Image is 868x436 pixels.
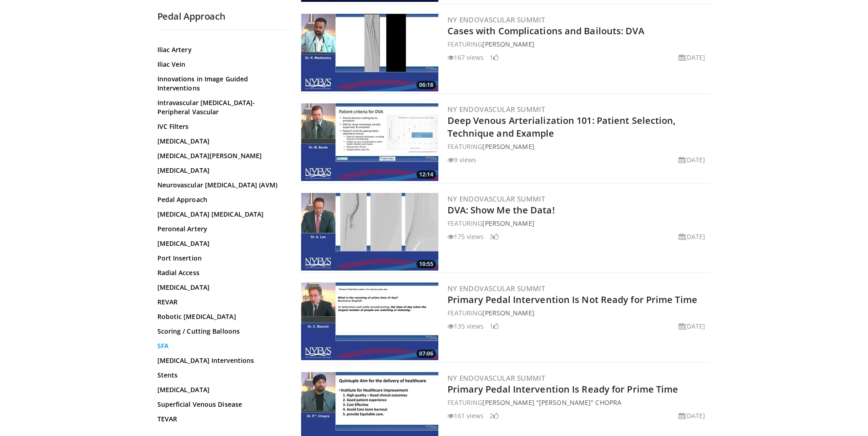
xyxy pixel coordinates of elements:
[482,142,534,151] a: [PERSON_NAME]
[447,218,709,228] div: FEATURING
[447,114,676,139] a: Deep Venous Arterialization 101: Patient Selection, Technique and Example
[157,371,281,380] a: Stents
[157,312,281,321] a: Robotic [MEDICAL_DATA]
[157,385,281,394] a: [MEDICAL_DATA]
[490,321,499,331] li: 1
[447,383,679,395] a: Primary Pedal Intervention Is Ready for Prime Time
[447,373,545,383] a: NY Endovascular Summit
[301,14,438,91] a: 06:18
[490,411,499,420] li: 2
[482,40,534,48] a: [PERSON_NAME]
[157,415,281,424] a: TEVAR
[447,398,709,407] div: FEATURING
[482,219,534,228] a: [PERSON_NAME]
[157,224,281,234] a: Peroneal Artery
[447,53,484,62] li: 167 views
[416,260,436,268] span: 10:55
[157,11,286,22] h2: Pedal Approach
[679,155,706,165] li: [DATE]
[157,239,281,248] a: [MEDICAL_DATA]
[416,350,436,358] span: 07:06
[157,210,281,219] a: [MEDICAL_DATA] [MEDICAL_DATA]
[301,103,438,181] img: 249b8047-d383-403d-958d-648b8ff4a06e.300x170_q85_crop-smart_upscale.jpg
[157,298,281,307] a: REVAR
[416,170,436,179] span: 12:14
[157,341,281,351] a: SFA
[679,53,706,62] li: [DATE]
[447,155,477,165] li: 9 views
[447,284,545,293] a: NY Endovascular Summit
[490,232,499,241] li: 3
[157,122,281,131] a: IVC Filters
[157,60,281,69] a: Iliac Vein
[301,193,438,271] img: f2f6a6dc-a58f-4dd2-af6e-255883ba5540.300x170_q85_crop-smart_upscale.jpg
[157,181,281,190] a: Neurovascular [MEDICAL_DATA] (AVM)
[416,81,436,89] span: 06:18
[447,232,484,241] li: 175 views
[482,398,621,407] a: [PERSON_NAME] "[PERSON_NAME]" Chopra
[301,282,438,360] img: 484898a1-d1fc-45ac-9e6e-8ac562cccfbf.300x170_q85_crop-smart_upscale.jpg
[447,194,545,203] a: NY Endovascular Summit
[679,321,706,331] li: [DATE]
[447,142,709,151] div: FEATURING
[157,283,281,292] a: [MEDICAL_DATA]
[679,232,706,241] li: [DATE]
[157,268,281,277] a: Radial Access
[157,327,281,336] a: Scoring / Cutting Balloons
[447,411,484,420] li: 161 views
[447,321,484,331] li: 135 views
[157,151,281,160] a: [MEDICAL_DATA][PERSON_NAME]
[157,400,281,409] a: Superficial Venous Disease
[679,411,706,420] li: [DATE]
[157,356,281,365] a: [MEDICAL_DATA] Interventions
[447,25,644,37] a: Cases with Complications and Bailouts: DVA
[447,105,545,114] a: NY Endovascular Summit
[447,39,709,49] div: FEATURING
[482,308,534,317] a: [PERSON_NAME]
[301,193,438,271] a: 10:55
[157,195,281,204] a: Pedal Approach
[157,45,281,54] a: Iliac Artery
[157,166,281,175] a: [MEDICAL_DATA]
[447,204,555,216] a: DVA: Show Me the Data!
[301,282,438,360] a: 07:06
[157,137,281,146] a: [MEDICAL_DATA]
[157,254,281,263] a: Port Insertion
[157,98,281,117] a: Intravascular [MEDICAL_DATA]- Peripheral Vascular
[157,74,281,93] a: Innovations in Image Guided Interventions
[490,53,499,62] li: 1
[447,293,697,306] a: Primary Pedal Intervention Is Not Ready for Prime Time
[447,15,545,24] a: NY Endovascular Summit
[447,308,709,318] div: FEATURING
[301,103,438,181] a: 12:14
[301,14,438,91] img: 2de7f882-7933-401b-8f6c-8666716198d4.300x170_q85_crop-smart_upscale.jpg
